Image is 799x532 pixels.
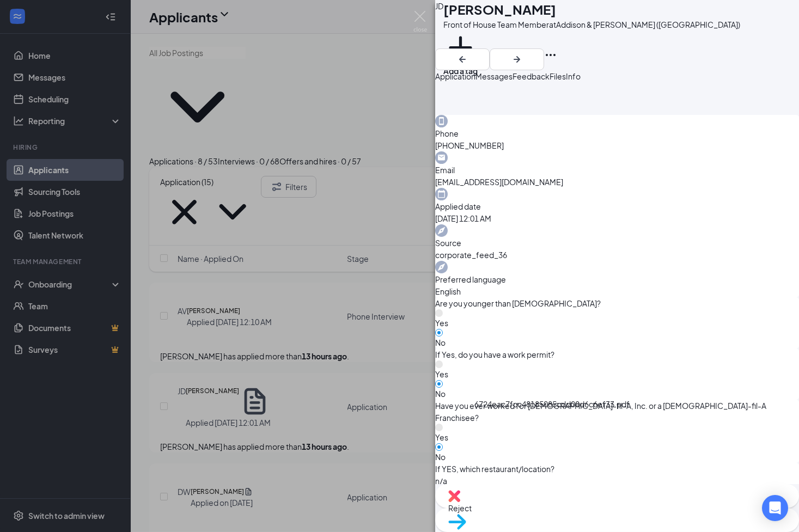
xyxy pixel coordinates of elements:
[544,48,557,62] svg: Ellipses
[490,48,544,70] button: ArrowRight
[443,19,740,30] div: Front of House Team Member at Addison & [PERSON_NAME] ([GEOGRAPHIC_DATA])
[435,139,799,151] span: [PHONE_NUMBER]
[435,212,799,224] span: [DATE] 12:01 AM
[435,249,799,261] span: corporate_feed_36
[435,389,446,399] span: No
[435,200,799,212] span: Applied date
[762,495,788,521] div: Open Intercom Messenger
[435,176,799,188] span: [EMAIL_ADDRESS][DOMAIN_NAME]
[443,30,478,77] button: PlusAdd a tag
[435,463,554,475] span: If YES, which restaurant/location?
[435,297,601,309] span: Are you younger than [DEMOGRAPHIC_DATA]?
[435,48,490,70] button: ArrowLeftNew
[550,71,566,81] span: Files
[435,400,799,424] span: Have you ever worked for [DEMOGRAPHIC_DATA]-fil-A, Inc. or a [DEMOGRAPHIC_DATA]-fil-A Franchisee?
[435,369,448,379] span: Yes
[513,71,550,81] span: Feedback
[435,71,475,81] span: Application
[435,452,446,462] span: No
[435,237,799,249] span: Source
[448,502,786,514] span: Reject
[435,348,554,360] span: If Yes, do you have a work permit?
[435,475,799,487] span: n/a
[566,71,581,81] span: Info
[510,53,523,66] svg: ArrowRight
[435,432,448,442] span: Yes
[475,71,513,81] span: Messages
[435,338,446,347] span: No
[435,318,448,328] span: Yes
[435,164,799,176] span: Email
[443,30,478,65] svg: Plus
[456,53,469,66] svg: ArrowLeftNew
[435,127,799,139] span: Phone
[435,273,799,285] span: Preferred language
[435,285,799,297] span: English
[474,398,630,410] div: 6724eac7fcc48185085cdd08d6c6ef33.pdf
